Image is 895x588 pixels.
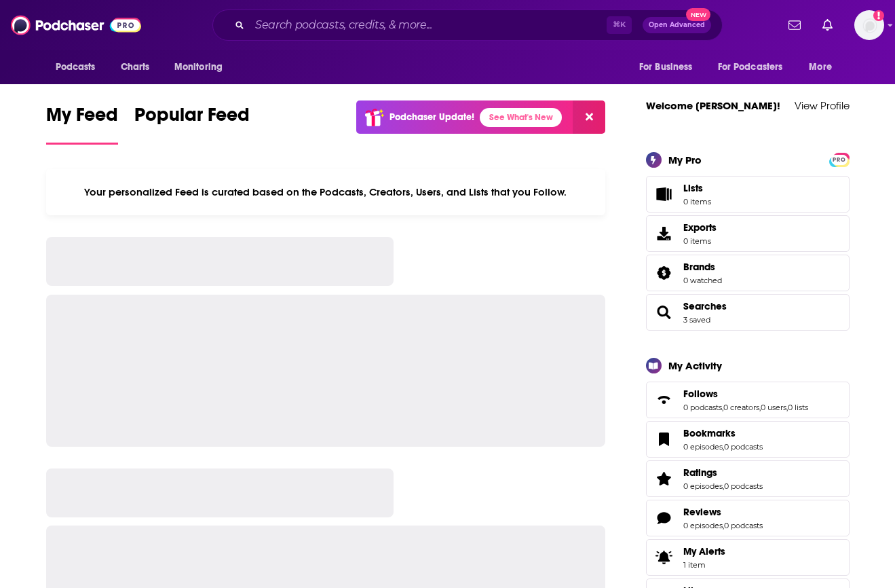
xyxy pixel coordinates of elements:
[683,403,722,412] a: 0 podcasts
[683,300,727,312] a: Searches
[709,54,803,80] button: open menu
[683,427,736,439] span: Bookmarks
[683,466,763,479] a: Ratings
[686,8,710,21] span: New
[724,521,763,530] a: 0 podcasts
[121,58,150,77] span: Charts
[165,54,240,80] button: open menu
[831,153,848,164] a: PRO
[174,58,223,77] span: Monitoring
[718,58,783,77] span: For Podcasters
[11,12,141,38] img: Podchaser - Follow, Share and Rate Podcasts
[683,506,721,518] span: Reviews
[683,560,725,570] span: 1 item
[250,14,607,36] input: Search podcasts, credits, & more...
[646,99,780,112] a: Welcome [PERSON_NAME]!
[646,382,850,418] span: Follows
[683,182,703,194] span: Lists
[683,315,710,325] a: 3 saved
[651,548,678,567] span: My Alerts
[683,481,723,491] a: 0 episodes
[723,403,759,412] a: 0 creators
[46,169,606,215] div: Your personalized Feed is curated based on the Podcasts, Creators, Users, and Lists that you Follow.
[683,506,763,518] a: Reviews
[46,103,118,134] span: My Feed
[212,10,723,41] div: Search podcasts, credits, & more...
[651,185,678,204] span: Lists
[795,99,850,112] a: View Profile
[799,54,849,80] button: open menu
[683,427,763,439] a: Bookmarks
[646,176,850,213] a: Lists
[724,442,763,452] a: 0 podcasts
[724,481,763,491] a: 0 podcasts
[646,255,850,291] span: Brands
[761,403,786,412] a: 0 users
[683,388,808,400] a: Follows
[630,54,710,80] button: open menu
[643,17,711,33] button: Open AdvancedNew
[46,54,113,80] button: open menu
[480,108,562,127] a: See What's New
[683,236,717,246] span: 0 items
[854,10,884,40] span: Logged in as Christina1234
[646,500,850,536] span: Reviews
[651,509,678,528] a: Reviews
[646,460,850,497] span: Ratings
[788,403,808,412] a: 0 lists
[683,221,717,234] span: Exports
[722,403,723,412] span: ,
[134,103,250,145] a: Popular Feed
[683,261,715,273] span: Brands
[854,10,884,40] button: Show profile menu
[651,390,678,409] a: Follows
[723,442,724,452] span: ,
[649,22,705,29] span: Open Advanced
[683,197,711,206] span: 0 items
[683,276,722,285] a: 0 watched
[46,103,118,145] a: My Feed
[651,263,678,282] a: Brands
[56,58,96,77] span: Podcasts
[683,466,717,479] span: Ratings
[817,14,838,37] a: Show notifications dropdown
[683,521,723,530] a: 0 episodes
[683,388,718,400] span: Follows
[651,303,678,322] a: Searches
[873,10,884,21] svg: Add a profile image
[639,58,693,77] span: For Business
[683,545,725,557] span: My Alerts
[854,10,884,40] img: User Profile
[607,16,632,34] span: ⌘ K
[683,442,723,452] a: 0 episodes
[723,521,724,530] span: ,
[683,261,722,273] a: Brands
[646,294,850,331] span: Searches
[651,430,678,449] a: Bookmarks
[809,58,832,77] span: More
[668,153,702,166] div: My Pro
[786,403,788,412] span: ,
[831,155,848,165] span: PRO
[651,469,678,488] a: Ratings
[646,539,850,576] a: My Alerts
[651,224,678,243] span: Exports
[646,215,850,252] a: Exports
[759,403,761,412] span: ,
[646,421,850,458] span: Bookmarks
[389,111,474,123] p: Podchaser Update!
[112,54,158,80] a: Charts
[134,103,250,134] span: Popular Feed
[683,182,711,194] span: Lists
[783,14,806,37] a: Show notifications dropdown
[723,481,724,491] span: ,
[668,359,722,372] div: My Activity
